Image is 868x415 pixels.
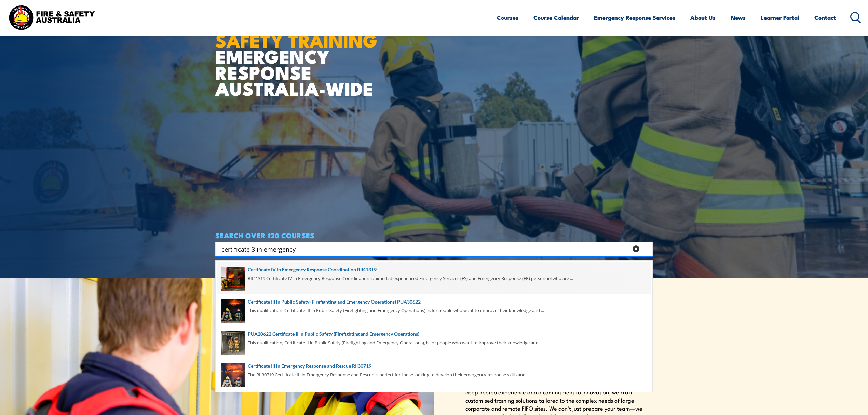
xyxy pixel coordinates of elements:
a: PUA20622 Certificate II in Public Safety (Firefighting and Emergency Operations) [221,330,647,338]
form: Search form [223,244,629,254]
a: Certificate IV in Emergency Response Coordination RII41319 [221,266,647,273]
h4: SEARCH OVER 120 COURSES [215,231,653,239]
a: Learner Portal [761,9,799,27]
a: Certificate III in Emergency Response and Rescue RII30719 [221,362,647,370]
input: Search input [221,244,628,254]
a: About Us [690,9,716,27]
a: Emergency Response Services [594,9,675,27]
button: Search magnifier button [641,244,650,254]
a: News [731,9,746,27]
a: Course Calendar [533,9,579,27]
a: Contact [814,9,836,27]
a: Certificate III in Public Safety (Firefighting and Emergency Operations) PUA30622 [221,298,647,306]
a: Courses [497,9,518,27]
